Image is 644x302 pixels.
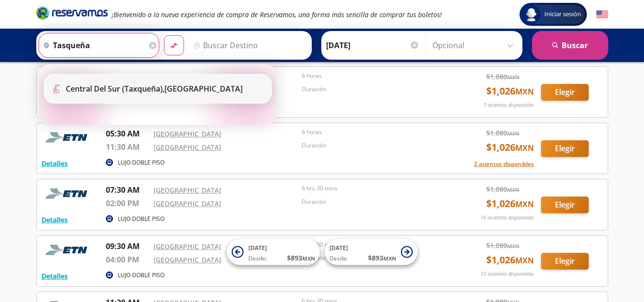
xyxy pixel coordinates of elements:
[383,255,396,262] small: MXN
[486,84,534,98] span: $ 1,026
[189,33,307,57] input: Buscar Destino
[302,255,315,262] small: MXN
[486,140,534,155] span: $ 1,026
[153,129,221,138] a: [GEOGRAPHIC_DATA]
[227,239,320,265] button: [DATE]Desde:$893MXN
[153,199,221,208] a: [GEOGRAPHIC_DATA]
[474,160,534,168] button: 3 asientos disponibles
[106,198,149,209] p: 02:00 PM
[39,33,147,57] input: Buscar Origen
[480,214,534,222] p: 16 asientos disponibles
[483,101,534,109] p: 7 asientos disponibles
[486,253,534,267] span: $ 1,026
[106,141,149,153] p: 11:30 AM
[153,186,221,195] a: [GEOGRAPHIC_DATA]
[66,83,164,94] b: Central del Sur (taxqueña),
[507,130,520,137] small: MXN
[302,198,446,206] p: Duración
[541,140,589,157] button: Elegir
[515,255,534,266] small: MXN
[596,9,608,21] button: English
[41,128,94,147] img: RESERVAMOS
[36,6,108,23] a: Brand Logo
[302,184,446,193] p: 6 hrs 30 mins
[118,215,164,223] p: LUJO DOBLE PISO
[541,197,589,213] button: Elegir
[515,143,534,153] small: MXN
[41,184,94,203] img: RESERVAMOS
[106,128,149,139] p: 05:30 AM
[432,33,518,57] input: Opcional
[329,254,348,263] span: Desde:
[153,143,221,152] a: [GEOGRAPHIC_DATA]
[368,253,396,263] span: $ 893
[486,128,520,138] span: $ 1,080
[515,86,534,97] small: MXN
[153,255,221,264] a: [GEOGRAPHIC_DATA]
[41,271,68,281] button: Detalles
[302,128,446,136] p: 6 horas
[248,244,267,252] span: [DATE]
[480,270,534,278] p: 13 asientos disponibles
[302,141,446,150] p: Duración
[118,271,164,280] p: LUJO DOBLE PISO
[36,6,108,20] i: Brand Logo
[41,215,68,225] button: Detalles
[541,10,585,19] span: Iniciar sesión
[329,244,348,252] span: [DATE]
[106,184,149,196] p: 07:30 AM
[153,242,221,251] a: [GEOGRAPHIC_DATA]
[541,253,589,270] button: Elegir
[112,10,442,19] em: ¡Bienvenido a la nueva experiencia de compra de Reservamos, una forma más sencilla de comprar tus...
[326,33,419,57] input: Elegir Fecha
[106,254,149,265] p: 04:00 PM
[41,158,68,168] button: Detalles
[486,197,534,211] span: $ 1,026
[486,240,520,250] span: $ 1,080
[486,184,520,194] span: $ 1,080
[41,240,94,260] img: RESERVAMOS
[515,199,534,209] small: MXN
[118,158,164,167] p: LUJO DOBLE PISO
[106,240,149,252] p: 09:30 AM
[541,84,589,101] button: Elegir
[507,186,520,193] small: MXN
[248,254,267,263] span: Desde:
[507,73,520,81] small: MXN
[66,83,243,94] div: [GEOGRAPHIC_DATA]
[302,85,446,94] p: Duración
[532,31,608,60] button: Buscar
[302,72,446,80] p: 6 horas
[507,242,520,250] small: MXN
[486,72,520,82] span: $ 1,080
[287,253,315,263] span: $ 893
[325,239,418,265] button: [DATE]Desde:$893MXN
